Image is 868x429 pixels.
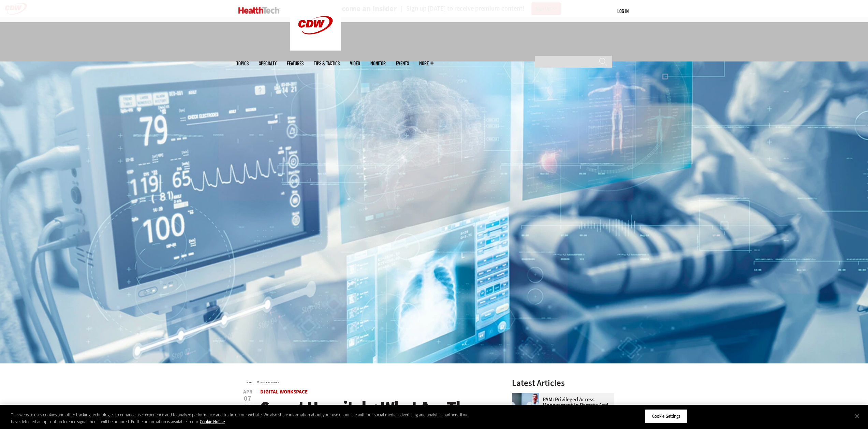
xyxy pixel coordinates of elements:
[243,395,252,402] span: 07
[645,409,688,424] button: Cookie Settings
[11,412,477,425] div: This website uses cookies and other tracking technologies to enhance user experience and to analy...
[617,8,629,14] a: Log in
[370,61,386,66] a: MonITor
[243,389,252,395] span: Apr
[261,381,279,384] a: Digital Workspace
[200,419,225,425] a: More information about your privacy
[850,409,865,424] button: Close
[247,379,494,384] div: »
[419,61,433,66] span: More
[290,45,341,52] a: CDW
[512,379,614,387] h3: Latest Articles
[238,7,280,14] img: Home
[236,61,249,66] span: Topics
[314,61,340,66] a: Tips & Tactics
[512,393,543,398] a: remote call with care team
[350,61,360,66] a: Video
[260,388,308,395] a: Digital Workspace
[512,393,539,420] img: remote call with care team
[247,381,252,384] a: Home
[287,61,304,66] a: Features
[396,61,409,66] a: Events
[512,397,610,413] a: PAM: Privileged Access Management in Remote and Hybrid Healthcare Work
[259,61,277,66] span: Specialty
[617,8,629,15] div: User menu
[244,402,252,408] span: 2025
